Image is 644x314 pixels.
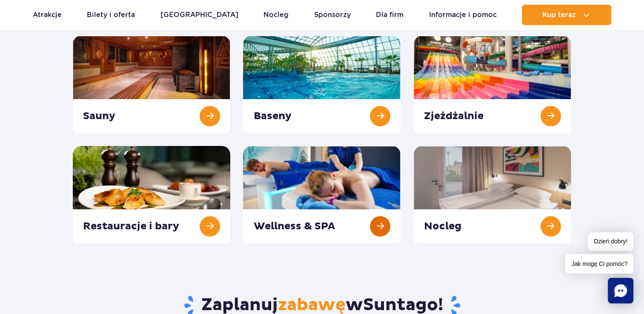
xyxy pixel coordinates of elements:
a: [GEOGRAPHIC_DATA] [160,5,238,25]
button: Kup teraz [522,5,611,25]
a: Dla firm [376,5,404,25]
span: Kup teraz [542,11,576,19]
span: Jak mogę Ci pomóc? [565,254,633,274]
a: Nocleg [263,5,289,25]
a: Bilety i oferta [87,5,135,25]
span: Dzień dobry! [588,232,633,251]
a: Atrakcje [33,5,62,25]
a: Informacje i pomoc [429,5,497,25]
a: Sponsorzy [314,5,351,25]
div: Chat [608,278,633,303]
